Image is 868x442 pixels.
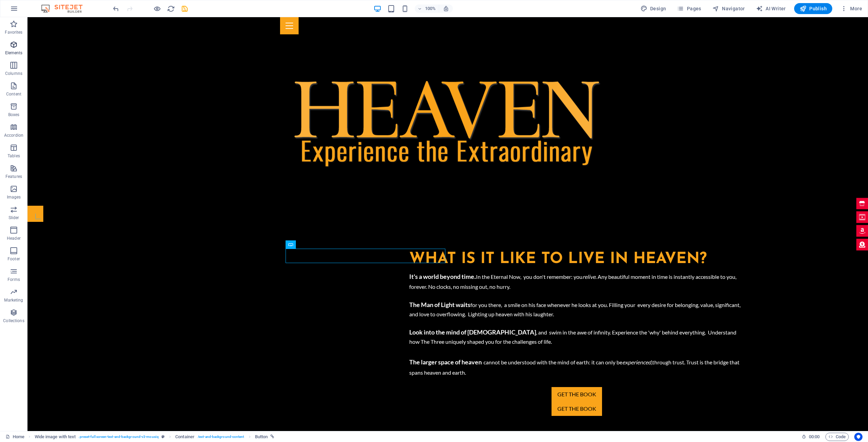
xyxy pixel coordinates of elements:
h6: Session time [802,433,820,441]
span: More [841,5,862,12]
p: Elements [5,50,23,56]
p: Slider [9,215,19,220]
p: Marketing [4,297,23,303]
i: Undo: Duplicate elements (Ctrl+Z) [112,5,120,13]
p: Forms [8,277,20,282]
span: . preset-fullscreen-text-and-background-v3-mousiq [78,433,158,441]
span: . text-and-background-content [197,433,244,441]
span: Click to select. Double-click to edit [175,433,194,441]
button: Usercentrics [854,433,863,441]
p: Header [7,236,21,241]
span: Design [641,5,666,12]
img: Editor Logo [40,4,91,13]
a: Click to cancel selection. Double-click to open Pages [5,433,24,441]
button: Pages [674,3,704,14]
button: More [838,3,865,14]
p: Features [5,174,22,179]
button: Code [825,433,849,441]
span: Click to select. Double-click to edit [35,433,76,441]
p: Tables [8,153,20,159]
p: Collections [3,318,24,324]
p: Boxes [8,112,20,117]
span: Click to select. Double-click to edit [255,433,268,441]
button: 100% [415,4,439,13]
span: Publish [800,5,827,12]
button: AI Writer [753,3,789,14]
h6: 100% [425,4,436,13]
p: Favorites [5,30,22,35]
i: Reload page [167,5,175,13]
span: AI Writer [756,5,786,12]
p: Content [6,91,21,97]
button: Publish [794,3,832,14]
i: Save (Ctrl+S) [181,5,189,13]
button: save [180,4,189,13]
button: Click here to leave preview mode and continue editing [153,4,161,13]
p: Images [7,194,21,200]
p: Columns [5,71,22,76]
span: 00 00 [809,433,820,441]
button: Design [638,3,669,14]
button: Navigator [710,3,748,14]
i: On resize automatically adjust zoom level to fit chosen device. [443,5,449,12]
div: Design (Ctrl+Alt+Y) [638,3,669,14]
button: reload [167,4,175,13]
i: This element is linked [270,435,274,439]
span: Navigator [712,5,745,12]
span: Pages [677,5,701,12]
span: Code [828,433,846,441]
span: : [814,434,815,439]
p: Accordion [4,133,23,138]
nav: breadcrumb [35,433,275,441]
i: This element is a customizable preset [162,435,165,439]
p: Footer [8,256,20,262]
button: undo [112,4,120,13]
